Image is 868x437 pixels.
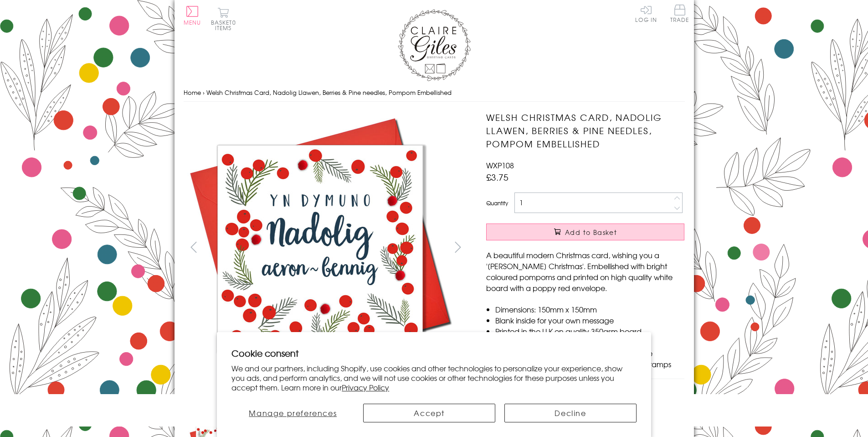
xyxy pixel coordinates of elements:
li: Dimensions: 150mm x 150mm [495,304,684,315]
button: Menu [184,6,201,25]
button: next [447,237,468,257]
button: prev [184,237,204,257]
h2: Cookie consent [231,347,637,359]
span: Manage preferences [249,407,337,418]
span: Menu [184,18,201,26]
li: Blank inside for your own message [495,315,684,326]
label: Quantity [486,199,508,207]
button: Decline [504,404,637,422]
span: Trade [670,5,689,22]
a: Privacy Policy [342,382,389,393]
li: Printed in the U.K on quality 350gsm board [495,326,684,337]
h1: Welsh Christmas Card, Nadolig Llawen, Berries & Pine needles, Pompom Embellished [486,111,684,150]
button: Manage preferences [231,404,354,422]
span: › [203,88,205,97]
span: £3.75 [486,171,508,183]
nav: breadcrumbs [184,83,685,102]
img: Welsh Christmas Card, Nadolig Llawen, Berries & Pine needles, Pompom Embellished [468,111,741,330]
img: Claire Giles Greetings Cards [398,9,471,81]
span: WXP108 [486,160,514,171]
a: Trade [670,5,689,24]
span: Welsh Christmas Card, Nadolig Llawen, Berries & Pine needles, Pompom Embellished [206,88,452,97]
a: Home [184,88,201,97]
button: Basket0 items [211,7,236,31]
button: Add to Basket [486,224,684,240]
a: Log In [635,5,657,22]
img: Welsh Christmas Card, Nadolig Llawen, Berries & Pine needles, Pompom Embellished [183,111,457,385]
p: We and our partners, including Shopify, use cookies and other technologies to personalize your ex... [231,364,637,392]
p: A beautiful modern Christmas card, wishing you a '[PERSON_NAME] Christmas'. Embellished with brig... [486,250,684,293]
button: Accept [363,404,495,422]
span: 0 items [215,18,236,32]
span: Add to Basket [565,228,617,237]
